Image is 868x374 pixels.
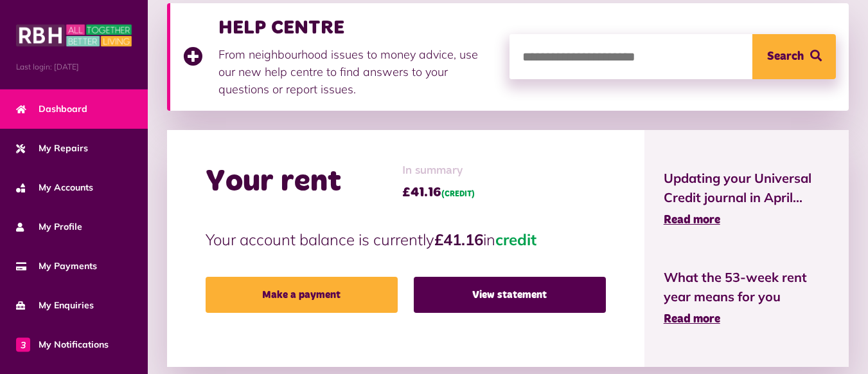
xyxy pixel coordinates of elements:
[752,34,836,79] button: Search
[664,313,720,325] span: Read more
[664,169,829,207] span: Updating your Universal Credit journal in April...
[206,277,398,313] a: Make a payment
[441,191,475,198] span: (CREDIT)
[414,277,606,313] a: View statement
[664,169,829,229] a: Updating your Universal Credit journal in April... Read more
[206,228,606,251] p: Your account balance is currently in
[434,230,483,249] strong: £41.16
[767,34,804,79] span: Search
[16,23,132,48] img: MyRBH
[402,183,475,202] span: £41.16
[218,46,497,98] p: From neighbourhood issues to money advice, use our new help centre to find answers to your questi...
[16,338,109,351] span: My Notifications
[16,142,88,155] span: My Repairs
[16,102,87,116] span: Dashboard
[218,16,497,39] h3: HELP CENTRE
[16,181,93,194] span: My Accounts
[664,268,829,306] span: What the 53-week rent year means for you
[16,259,97,273] span: My Payments
[402,162,475,180] span: In summary
[206,164,341,201] h2: Your rent
[16,337,30,351] span: 3
[664,214,720,226] span: Read more
[16,61,132,73] span: Last login: [DATE]
[495,230,536,249] span: credit
[16,299,94,312] span: My Enquiries
[664,268,829,328] a: What the 53-week rent year means for you Read more
[16,220,82,234] span: My Profile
